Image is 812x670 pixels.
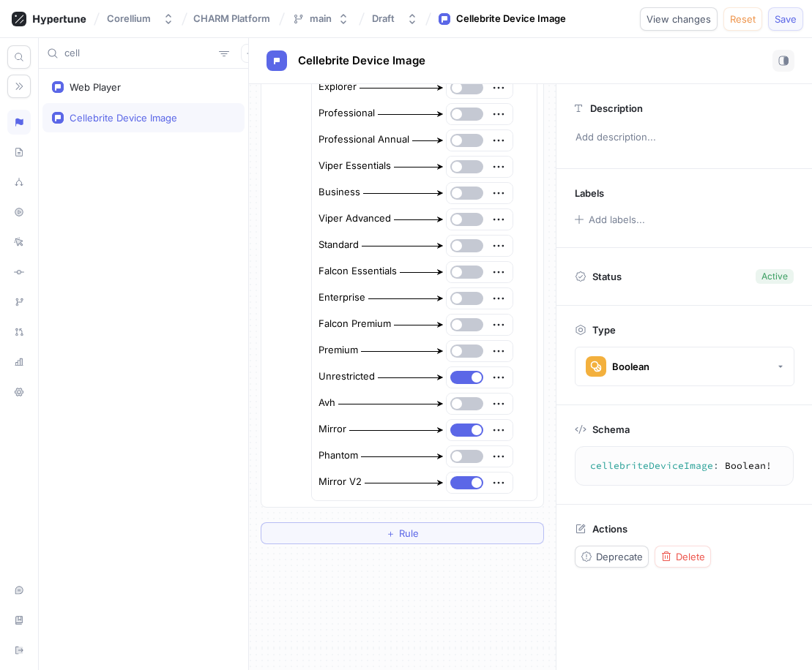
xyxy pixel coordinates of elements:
span: Delete [676,552,705,561]
div: Falcon Essentials [319,264,397,279]
button: Add labels... [570,210,649,229]
div: Analytics [7,350,31,374]
div: Professional Annual [319,132,409,147]
div: Corellium [107,12,151,25]
p: Type [592,324,616,336]
div: Phantom [319,448,358,463]
div: main [310,12,332,25]
div: Business [319,185,360,200]
p: Description [590,102,643,114]
div: Documentation [7,608,31,633]
button: Draft [366,7,424,31]
div: Diff [7,260,31,285]
div: Enterprise [319,290,365,305]
div: Cellebrite Device Image [70,112,177,124]
button: View changes [640,7,718,31]
span: Cellebrite Device Image [298,55,425,67]
button: main [286,7,355,31]
div: Mirror V2 [319,475,362,489]
div: Logic [7,110,31,135]
p: Labels [575,187,604,199]
div: Premium [319,343,358,358]
div: Add labels... [589,215,645,225]
div: Boolean [612,361,649,373]
span: Reset [730,15,756,23]
textarea: cellebriteDeviceImage: Boolean! [581,453,787,479]
p: Status [592,266,622,287]
span: Rule [399,529,419,538]
button: Reset [723,7,762,31]
button: Boolean [575,347,794,386]
div: Active [761,270,788,283]
div: Pull requests [7,320,31,345]
div: Mirror [319,422,346,437]
span: ＋ [386,529,395,538]
p: Schema [592,424,630,435]
span: Save [775,15,797,23]
div: Avh [319,396,335,410]
div: Explorer [319,80,357,94]
button: Deprecate [575,546,649,568]
div: Unrestricted [319,369,375,384]
span: CHARM Platform [193,13,270,23]
div: Sign out [7,638,31,663]
input: Search... [64,46,213,61]
span: View changes [647,15,711,23]
div: Cellebrite Device Image [456,12,566,26]
p: Add description... [569,125,800,150]
div: Falcon Premium [319,317,391,331]
button: Delete [655,546,711,568]
div: Splits [7,170,31,195]
button: Corellium [101,7,180,31]
div: Professional [319,106,375,121]
p: Actions [592,523,627,535]
div: Branches [7,290,31,315]
div: Standard [319,238,359,252]
div: Schema [7,140,31,165]
div: Live chat [7,578,31,603]
div: Draft [372,12,395,25]
span: Deprecate [596,552,643,561]
div: Viper Essentials [319,159,391,173]
div: Viper Advanced [319,211,391,226]
div: Settings [7,380,31,404]
div: Logs [7,230,31,255]
div: Preview [7,200,31,225]
button: ＋Rule [261,522,544,544]
button: Save [768,7,803,31]
div: Web Player [70,81,121,93]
